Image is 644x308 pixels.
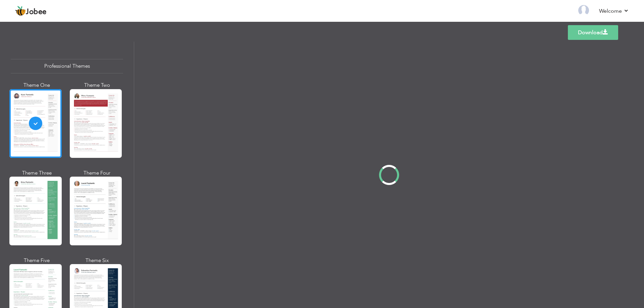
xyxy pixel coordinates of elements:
[568,25,618,40] a: Download
[15,6,47,16] a: Jobee
[599,7,629,15] a: Welcome
[26,8,47,16] span: Jobee
[578,5,589,16] img: Profile Img
[15,6,26,16] img: jobee.io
